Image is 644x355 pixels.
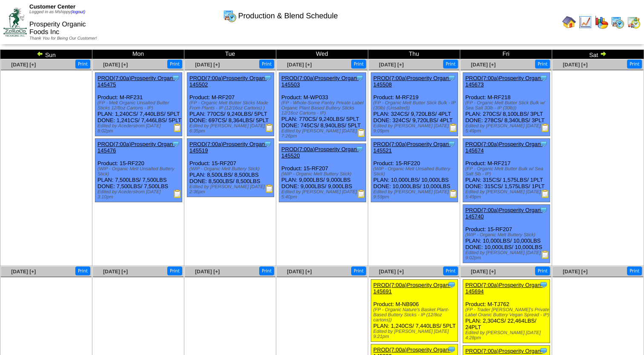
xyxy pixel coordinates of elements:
[95,139,182,202] div: Product: 15-RF220 PLAN: 7,500LBS / 7,500LBS DONE: 7,500LBS / 7,500LBS
[281,172,366,177] div: (WIP - Organic Melt Buttery Stick)
[465,250,550,261] div: Edited by [PERSON_NAME] [DATE] 9:02pm
[447,74,456,82] img: Tooltip
[449,123,458,132] img: Production Report
[563,269,587,275] a: [DATE] [+]
[373,307,458,323] div: (FP - Organic Nature's Basket Plant-Based Buttery Sticks - IP (12/8oz cartons))
[281,75,358,88] a: PROD(7:00a)Prosperity Organ-145503
[351,266,366,275] button: Print
[627,266,642,275] button: Print
[71,10,85,14] a: (logout)
[463,73,550,136] div: Product: M-RF218 PLAN: 270CS / 8,100LBS / 3PLT DONE: 278CS / 8,340LBS / 3PLT
[3,8,27,36] img: ZoRoCo_Logo(Green%26Foil)%20jpg.webp
[97,100,182,111] div: (FP - Melt Organic Unsalted Butter Sticks 12/8oz Cartons - IP)
[75,266,90,275] button: Print
[627,60,642,69] button: Print
[373,189,458,200] div: Edited by [PERSON_NAME] [DATE] 9:59pm
[184,50,276,59] td: Tue
[97,123,182,134] div: Edited by Acederstrom [DATE] 8:02pm
[281,100,366,116] div: (FP - Whole-Some Pantry Private Label Organic Plant Based Buttery Sticks 12/16oz Cartons - IP)
[75,60,90,69] button: Print
[238,11,338,20] span: Production & Blend Schedule
[103,62,128,68] a: [DATE] [+]
[465,100,550,111] div: (FP - Organic Melt Butter Stick Bulk w/ Sea Salt 30lb - IP (30lb))
[281,189,366,200] div: Edited by [PERSON_NAME] [DATE] 5:40pm
[263,74,272,82] img: Tooltip
[600,50,607,57] img: arrowright.gif
[373,282,450,295] a: PROD(7:00a)Prosperity Organ-145691
[595,15,608,29] img: graph.gif
[351,60,366,69] button: Print
[563,62,587,68] a: [DATE] [+]
[552,50,644,59] td: Sat
[535,60,550,69] button: Print
[465,207,542,220] a: PROD(7:00a)Prosperity Organ-145740
[167,60,182,69] button: Print
[189,100,274,111] div: (FP - Organic Melt Butter Sticks Made From Plants - IP (12/16oz Cartons) )
[172,74,180,82] img: Tooltip
[447,345,456,354] img: Tooltip
[92,50,184,59] td: Mon
[265,184,274,193] img: Production Report
[95,73,182,136] div: Product: M-RF231 PLAN: 1,240CS / 7,440LBS / 5PLT DONE: 1,241CS / 7,446LBS / 5PLT
[541,250,550,259] img: Production Report
[465,123,550,134] div: Edited by [PERSON_NAME] [DATE] 5:49pm
[465,141,542,154] a: PROD(7:00a)Prosperity Organ-145674
[279,144,366,202] div: Product: 15-RF207 PLAN: 9,000LBS / 9,000LBS DONE: 9,000LBS / 9,000LBS
[29,36,97,41] span: Thank You for Being Our Customer!
[379,62,404,68] a: [DATE] [+]
[627,15,641,29] img: calendarinout.gif
[355,74,364,82] img: Tooltip
[97,189,182,200] div: Edited by Acederstrom [DATE] 3:10pm
[463,280,550,343] div: Product: M-TJ762 PLAN: 2,304CS / 22,464LBS / 24PLT
[167,266,182,275] button: Print
[37,50,43,57] img: arrowleft.gif
[173,189,182,198] img: Production Report
[287,62,312,68] a: [DATE] [+]
[465,189,550,200] div: Edited by [PERSON_NAME] [DATE] 5:49pm
[173,123,182,132] img: Production Report
[195,269,220,275] a: [DATE] [+]
[539,74,548,82] img: Tooltip
[465,75,542,88] a: PROD(7:00a)Prosperity Organ-145673
[373,141,450,154] a: PROD(7:00a)Prosperity Organ-145521
[562,15,576,29] img: home.gif
[471,62,495,68] a: [DATE] [+]
[447,140,456,148] img: Tooltip
[447,281,456,289] img: Tooltip
[187,73,274,136] div: Product: M-RF207 PLAN: 770CS / 9,240LBS / 5PLT DONE: 697CS / 8,364LBS / 5PLT
[541,123,550,132] img: Production Report
[373,123,458,134] div: Edited by [PERSON_NAME] [DATE] 9:09pm
[371,139,458,202] div: Product: 15-RF220 PLAN: 10,000LBS / 10,000LBS DONE: 10,000LBS / 10,000LBS
[371,280,458,342] div: Product: M-NB906 PLAN: 1,240CS / 7,440LBS / 5PLT
[539,206,548,214] img: Tooltip
[578,15,592,29] img: line_graph.gif
[11,269,36,275] a: [DATE] [+]
[373,166,458,177] div: (WIP - Organic Melt Unsalted Buttery Stick)
[371,73,458,136] div: Product: M-RF219 PLAN: 324CS / 9,720LBS / 4PLT DONE: 324CS / 9,720LBS / 4PLT
[29,21,86,36] span: Prosperity Organic Foods Inc
[357,129,366,137] img: Production Report
[97,75,175,88] a: PROD(7:00a)Prosperity Organ-145475
[279,73,366,141] div: Product: M-WP033 PLAN: 770CS / 9,240LBS / 5PLT DONE: 745CS / 8,940LBS / 5PLT
[287,269,312,275] span: [DATE] [+]
[368,50,460,59] td: Thu
[172,140,180,148] img: Tooltip
[471,269,495,275] a: [DATE] [+]
[539,346,548,355] img: Tooltip
[379,269,404,275] span: [DATE] [+]
[443,60,458,69] button: Print
[265,123,274,132] img: Production Report
[281,146,358,159] a: PROD(7:00a)Prosperity Organ-145520
[29,10,85,14] span: Logged in as Mshippy
[460,50,552,59] td: Fri
[11,62,36,68] a: [DATE] [+]
[449,189,458,198] img: Production Report
[103,269,128,275] span: [DATE] [+]
[373,75,450,88] a: PROD(7:00a)Prosperity Organ-145508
